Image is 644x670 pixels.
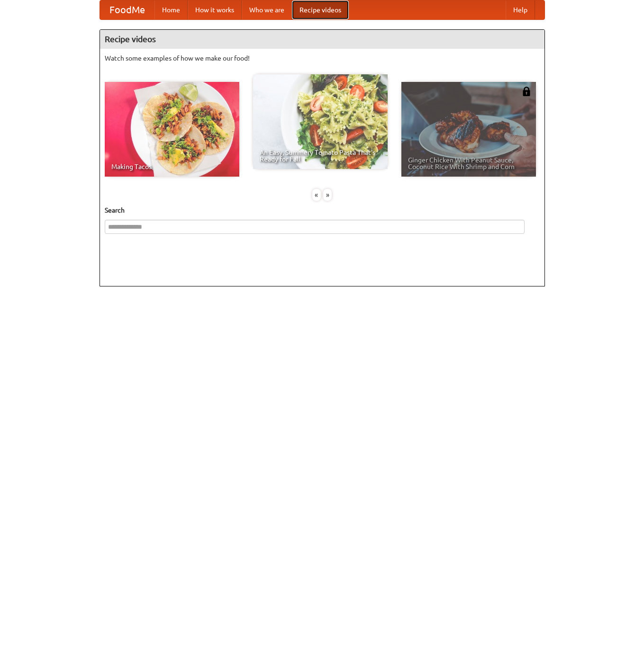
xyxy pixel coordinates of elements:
a: Home [154,0,188,19]
a: FoodMe [100,0,154,19]
a: How it works [188,0,242,19]
a: Making Tacos [105,82,239,177]
p: Watch some examples of how we make our food! [105,54,540,63]
div: » [323,189,332,201]
a: Who we are [242,0,292,19]
span: An Easy, Summery Tomato Pasta That's Ready for Fall [260,149,381,162]
div: « [312,189,321,201]
a: Recipe videos [292,0,349,19]
img: 483408.png [522,87,531,96]
h5: Search [105,205,540,215]
a: An Easy, Summery Tomato Pasta That's Ready for Fall [253,74,388,169]
a: Help [506,0,535,19]
h4: Recipe videos [100,30,544,49]
span: Making Tacos [111,163,233,170]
